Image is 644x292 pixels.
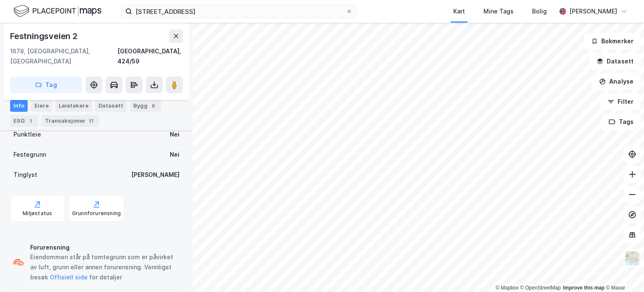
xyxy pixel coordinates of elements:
div: Miljøstatus [23,210,52,217]
button: Analyse [592,73,641,90]
div: Nei [170,150,179,160]
div: 1678, [GEOGRAPHIC_DATA], [GEOGRAPHIC_DATA] [10,46,117,66]
div: Grunnforurensning [72,210,121,217]
div: Festningsveien 2 [10,29,79,43]
button: Filter [600,93,641,110]
button: Tag [10,76,82,93]
div: Kontrollprogram for chat [602,252,644,292]
div: ESG [10,115,38,127]
img: logo.f888ab2527a4732fd821a326f86c7f29.svg [13,4,101,18]
div: 1 [26,117,35,125]
img: Z [624,250,640,266]
div: Festegrunn [13,150,46,160]
div: Kart [453,6,465,16]
div: [PERSON_NAME] [569,6,617,16]
div: Bygg [130,100,161,112]
div: Nei [170,129,179,139]
div: [GEOGRAPHIC_DATA], 424/59 [117,46,183,66]
div: Forurensning [30,242,179,253]
div: Datasett [95,100,127,112]
div: [PERSON_NAME] [131,170,179,180]
div: Punktleie [13,129,41,139]
a: Improve this map [563,285,605,291]
div: Transaksjoner [42,115,99,127]
div: 17 [87,117,96,125]
button: Tags [602,113,641,130]
div: Leietakere [55,100,92,112]
div: Eiere [31,100,52,112]
div: 6 [149,102,158,110]
iframe: Chat Widget [602,252,644,292]
input: Søk på adresse, matrikkel, gårdeiere, leietakere eller personer [132,5,346,18]
div: Mine Tags [483,6,514,16]
button: Datasett [589,53,641,70]
a: Mapbox [496,285,519,291]
div: Tinglyst [13,170,37,180]
button: Bokmerker [584,33,641,50]
div: Info [10,100,28,112]
div: Bolig [532,6,547,16]
a: OpenStreetMap [520,285,561,291]
div: Eiendommen står på tomtegrunn som er påvirket av luft, grunn eller annen forurensning. Vennligst ... [30,252,179,282]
